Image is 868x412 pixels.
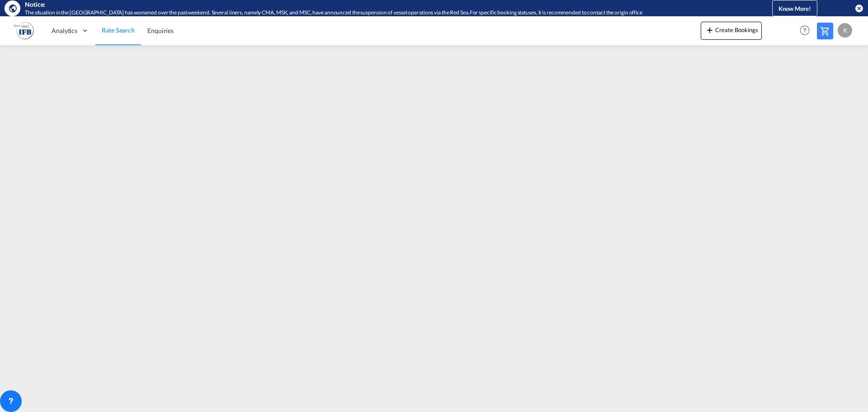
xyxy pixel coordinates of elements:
[147,27,174,34] span: Enquiries
[25,9,735,17] div: The situation in the Red Sea has worsened over the past weekend. Several liners, namely CMA, MSK,...
[704,24,715,35] md-icon: icon-plus 400-fg
[52,26,77,35] span: Analytics
[95,16,141,45] a: Rate Search
[14,20,34,41] img: b628ab10256c11eeb52753acbc15d091.png
[45,16,95,45] div: Analytics
[778,5,811,12] span: Know More!
[838,23,852,38] div: K
[141,16,180,45] a: Enquiries
[701,22,762,40] button: icon-plus 400-fgCreate Bookings
[854,4,863,13] button: icon-close-circle
[8,4,17,13] md-icon: icon-earth
[797,23,817,39] div: Help
[102,26,135,34] span: Rate Search
[797,23,812,38] span: Help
